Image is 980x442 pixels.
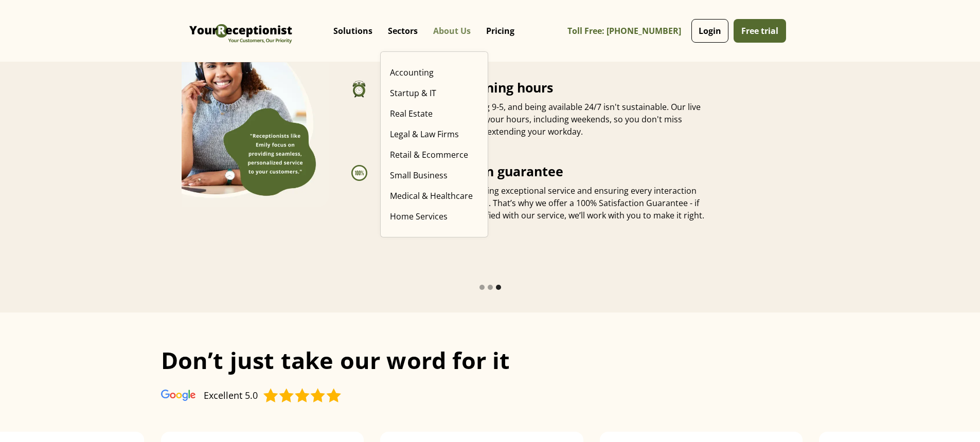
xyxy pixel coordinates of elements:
[425,10,478,51] div: About Us
[380,10,425,51] div: Sectors
[99,6,329,207] img: Virtual Receptionist
[386,103,483,124] a: Real Estate
[804,331,980,442] iframe: Chat Widget
[350,80,368,98] img: US Calling Answering Service, Virtual Receptionist. Legal Call Answering, Law office virtual rece...
[386,186,483,206] a: Medical & Healthcare
[382,101,716,138] div: Not every call comes during 9-5, and being available 24/7 isn't sustainable. Our live answering s...
[496,285,501,290] div: Show slide 3 of 3
[386,206,483,227] a: Home Services
[386,124,483,144] a: Legal & Law Firms
[350,164,368,182] img: US Calling Answering Service, Virtual Receptionist. Legal Call Answering, Law office virtual rece...
[734,19,786,43] a: Free trial
[382,162,716,180] h3: 100% satisfaction guarantee
[382,185,716,222] div: We’re committed to delivering exceptional service and ensuring every interaction reflects your br...
[388,26,418,36] p: Sectors
[187,8,295,54] img: Virtual Receptionist - Answering Service - Call and Live Chat Receptionist - Virtual Receptionist...
[386,62,483,83] a: Accounting
[488,285,493,290] div: Show slide 2 of 3
[478,15,522,46] a: Pricing
[386,83,483,103] a: Startup & IT
[380,51,488,237] nav: Sectors
[382,79,716,97] h3: Extend your opening hours
[326,10,380,51] div: Solutions
[99,6,341,207] a: open lightbox
[567,20,689,43] a: Toll Free: [PHONE_NUMBER]
[333,26,372,36] p: Solutions
[161,390,195,401] img: Virtual Receptionist - Answering Service - Call and Live Chat Receptionist - Virtual Receptionist...
[263,386,342,405] img: Virtual Receptionist - Answering Service - Call and Live Chat Receptionist - Virtual Receptionist...
[433,26,471,36] p: About Us
[479,285,485,290] div: Show slide 1 of 3
[386,144,483,165] a: Retail & Ecommerce
[187,8,295,54] a: home
[161,345,556,381] h1: Don’t just take our word for it
[204,387,258,404] div: Excellent 5.0
[691,19,728,43] a: Login
[386,165,483,186] a: Small Business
